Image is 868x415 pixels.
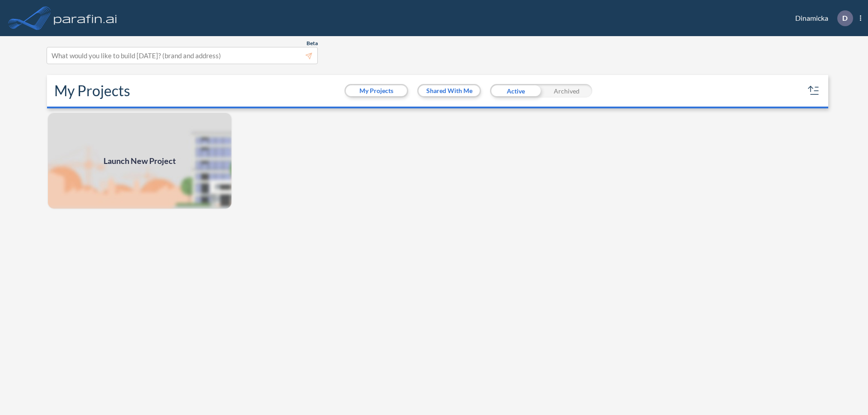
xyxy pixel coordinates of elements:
[47,112,232,210] img: add
[842,14,848,22] p: D
[346,85,407,96] button: My Projects
[490,84,541,98] div: Active
[52,9,119,27] img: logo
[54,82,130,99] h2: My Projects
[782,10,861,26] div: Dinamicka
[807,84,821,98] button: sort
[307,40,318,47] span: Beta
[47,112,232,210] a: Launch New Project
[541,84,592,98] div: Archived
[419,85,480,96] button: Shared With Me
[104,155,176,167] span: Launch New Project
